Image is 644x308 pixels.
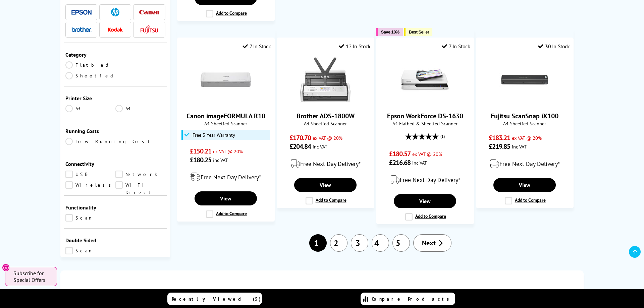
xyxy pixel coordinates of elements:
[351,234,368,252] a: 3
[422,239,436,247] span: Next
[105,27,125,32] img: Kodak
[499,100,550,106] a: Fujitsu ScanSnap iX100
[111,8,119,16] img: HP
[387,112,463,120] a: Epson WorkForce DS-1630
[294,178,357,192] a: View
[186,112,265,120] a: Canon imageFORMULA R10
[313,135,342,141] span: ex VAT @ 20%
[380,120,470,127] span: A4 Flatbed & Sheetfed Scanner
[213,157,228,163] span: inc VAT
[206,210,247,218] label: Add to Compare
[280,120,371,127] span: A4 Sheetfed Scanner
[65,161,165,167] div: Connectivity
[213,148,243,155] span: ex VAT @ 20%
[512,135,542,141] span: ex VAT @ 20%
[201,100,251,106] a: Canon imageFORMULA R10
[505,197,546,204] label: Add to Compare
[190,147,212,156] span: £150.21
[289,142,311,151] span: £204.84
[65,95,165,102] div: Printer Size
[65,171,115,178] a: USB
[313,143,327,150] span: inc VAT
[181,168,271,186] div: modal_delivery
[361,293,455,305] a: Compare Products
[65,181,115,189] a: Wireless
[206,10,247,17] label: Add to Compare
[480,154,570,173] div: modal_delivery
[499,55,550,105] img: Fujitsu ScanSnap iX100
[297,112,355,120] a: Brother ADS-1800W
[491,112,558,120] a: Fujitsu ScanSnap iX100
[115,171,165,178] a: Network
[115,181,165,189] a: Wi-Fi Direct
[372,234,389,252] a: 4
[409,29,429,35] span: Best Seller
[440,130,445,143] span: (1)
[71,25,92,34] a: Brother
[181,120,271,127] span: A4 Sheetfed Scanner
[404,28,433,36] button: Best Seller
[412,160,427,166] span: inc VAT
[372,296,453,302] span: Compare Products
[65,247,115,254] a: Scan
[65,138,165,145] a: Low Running Cost
[489,142,511,151] span: £219.85
[405,213,446,221] label: Add to Compare
[339,43,370,50] div: 12 In Stock
[115,105,165,112] a: A4
[190,156,212,164] span: £180.25
[400,100,450,106] a: Epson WorkForce DS-1630
[65,204,165,211] div: Functionality
[193,132,235,138] span: Free 3 Year Warranty
[289,133,311,142] span: £170.70
[480,120,570,127] span: A4 Sheetfed Scanner
[538,43,570,50] div: 30 In Stock
[412,151,442,157] span: ex VAT @ 20%
[77,287,567,300] h2: Scanners
[392,234,410,252] a: 5
[65,51,165,58] div: Category
[394,194,456,208] a: View
[13,270,50,283] span: Subscribe for Special Offers
[2,264,10,271] button: Close
[300,100,351,106] a: Brother ADS-1800W
[65,237,165,244] div: Double Sided
[489,133,511,142] span: £183.21
[442,43,470,50] div: 7 In Stock
[330,234,347,252] a: 2
[65,214,115,222] a: Scan
[493,178,556,192] a: View
[280,154,371,173] div: modal_delivery
[65,105,115,112] a: A3
[105,25,125,34] a: Kodak
[71,27,92,32] img: Brother
[139,10,159,14] img: Canon
[71,8,92,16] a: Epson
[380,170,470,189] div: modal_delivery
[139,25,159,34] a: Fujitsu
[376,28,403,36] button: Save 10%
[381,29,399,35] span: Save 10%
[139,8,159,16] a: Canon
[389,149,411,158] span: £180.57
[201,55,251,105] img: Canon imageFORMULA R10
[167,293,262,305] a: Recently Viewed (5)
[65,72,115,79] a: Sheetfed
[140,25,158,34] img: Fujitsu
[195,191,257,205] a: View
[65,128,165,134] div: Running Costs
[65,61,115,69] a: Flatbed
[389,158,411,167] span: £216.68
[300,55,351,105] img: Brother ADS-1800W
[400,55,450,105] img: Epson WorkForce DS-1630
[105,8,125,16] a: HP
[243,43,271,50] div: 7 In Stock
[172,296,261,302] span: Recently Viewed (5)
[512,143,527,150] span: inc VAT
[71,10,92,15] img: Epson
[413,234,451,252] a: Next
[306,197,346,204] label: Add to Compare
